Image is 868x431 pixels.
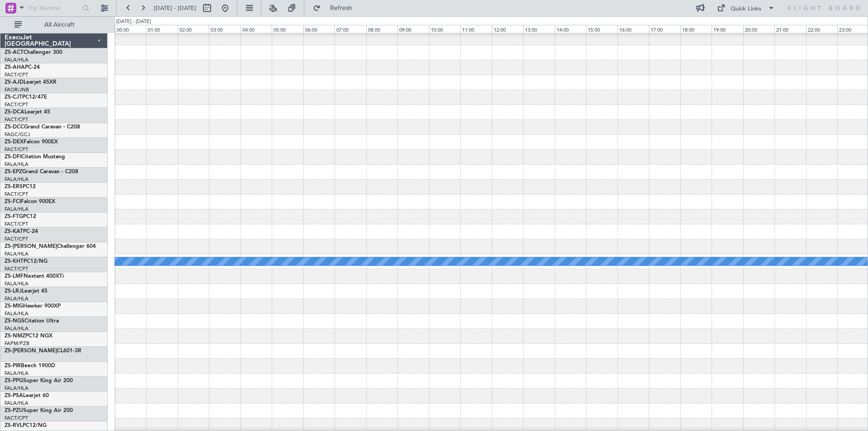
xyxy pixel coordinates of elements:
[712,1,779,15] button: Quick Links
[115,25,146,33] div: 00:00
[5,86,29,93] a: FAOR/JNB
[5,265,28,272] a: FACT/CPT
[309,1,363,15] button: Refresh
[5,116,28,123] a: FACT/CPT
[5,161,28,168] a: FALA/HLA
[5,176,28,183] a: FALA/HLA
[429,25,460,33] div: 10:00
[5,169,22,175] span: ZS-EPZ
[712,25,743,33] div: 19:00
[5,80,57,85] a: ZS-AJDLearjet 45XR
[5,199,21,204] span: ZS-FCI
[492,25,523,33] div: 12:00
[5,385,28,392] a: FALA/HLA
[5,214,36,219] a: ZS-FTGPC12
[5,333,25,339] span: ZS-NMZ
[322,5,360,11] span: Refresh
[5,423,47,428] a: ZS-RVLPC12/NG
[10,18,98,32] button: All Aircraft
[523,25,554,33] div: 13:00
[154,4,196,12] span: [DATE] - [DATE]
[272,25,303,33] div: 05:00
[5,310,28,317] a: FALA/HLA
[5,274,24,279] span: ZS-LMF
[116,18,151,26] div: [DATE] - [DATE]
[5,139,24,145] span: ZS-DEX
[555,25,586,33] div: 14:00
[335,25,366,33] div: 07:00
[5,57,28,63] a: FALA/HLA
[5,318,59,324] a: ZS-NGSCitation Ultra
[5,65,25,70] span: ZS-AHA
[460,25,491,33] div: 11:00
[5,274,64,279] a: ZS-LMFNextant 400XTi
[618,25,649,33] div: 16:00
[5,139,58,145] a: ZS-DEXFalcon 900EX
[5,131,30,138] a: FAGC/GCJ
[5,124,80,130] a: ZS-DCCGrand Caravan - C208
[586,25,617,33] div: 15:00
[5,229,23,234] span: ZS-KAT
[5,348,81,354] a: ZS-[PERSON_NAME]CL601-3R
[5,280,28,287] a: FALA/HLA
[5,169,78,175] a: ZS-EPZGrand Caravan - C208
[5,340,29,347] a: FAPM/PZB
[5,303,23,309] span: ZS-MIG
[5,393,49,398] a: ZS-PSALearjet 60
[5,303,61,309] a: ZS-MIGHawker 900XP
[5,325,28,332] a: FALA/HLA
[5,378,73,384] a: ZS-PPGSuper King Air 200
[5,393,23,398] span: ZS-PSA
[5,146,28,153] a: FACT/CPT
[28,1,80,15] input: Trip Number
[5,71,28,78] a: FACT/CPT
[209,25,240,33] div: 03:00
[5,199,55,204] a: ZS-FCIFalcon 900EX
[5,206,28,213] a: FALA/HLA
[649,25,680,33] div: 17:00
[146,25,177,33] div: 01:00
[5,229,38,234] a: ZS-KATPC-24
[303,25,335,33] div: 06:00
[5,295,28,302] a: FALA/HLA
[680,25,712,33] div: 18:00
[5,370,28,377] a: FALA/HLA
[5,124,24,130] span: ZS-DCC
[5,333,52,339] a: ZS-NMZPC12 NGX
[5,289,22,294] span: ZS-LRJ
[5,423,23,428] span: ZS-RVL
[24,22,95,28] span: All Aircraft
[5,259,24,264] span: ZS-KHT
[5,95,22,100] span: ZS-CJT
[5,415,28,422] a: FACT/CPT
[806,25,837,33] div: 22:00
[5,363,55,369] a: ZS-PIRBeech 1900D
[5,244,57,249] span: ZS-[PERSON_NAME]
[5,184,36,189] a: ZS-ERSPC12
[5,363,21,369] span: ZS-PIR
[5,191,28,198] a: FACT/CPT
[774,25,806,33] div: 21:00
[5,408,73,413] a: ZS-PZUSuper King Air 200
[5,221,28,227] a: FACT/CPT
[5,154,65,160] a: ZS-DFICitation Mustang
[5,259,47,264] a: ZS-KHTPC12/NG
[397,25,429,33] div: 09:00
[5,214,23,219] span: ZS-FTG
[5,95,47,100] a: ZS-CJTPC12/47E
[366,25,397,33] div: 08:00
[5,289,47,294] a: ZS-LRJLearjet 45
[5,378,23,384] span: ZS-PPG
[5,318,24,324] span: ZS-NGS
[5,408,23,413] span: ZS-PZU
[5,400,28,407] a: FALA/HLA
[178,25,209,33] div: 02:00
[743,25,774,33] div: 20:00
[241,25,272,33] div: 04:00
[5,80,24,85] span: ZS-AJD
[5,109,24,115] span: ZS-DCA
[5,50,24,55] span: ZS-ACT
[5,109,50,115] a: ZS-DCALearjet 45
[5,251,28,257] a: FALA/HLA
[5,50,62,55] a: ZS-ACTChallenger 300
